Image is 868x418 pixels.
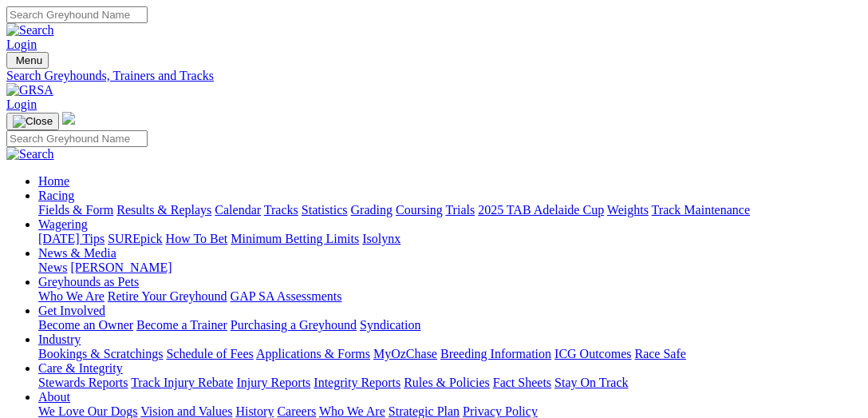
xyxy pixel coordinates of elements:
a: News [38,261,67,274]
a: [PERSON_NAME] [70,261,172,274]
div: Get Involved [38,318,862,332]
a: Who We Are [38,289,105,303]
a: Careers [277,404,316,418]
a: Isolynx [362,232,400,245]
a: Tracks [264,203,298,217]
a: Track Injury Rebate [131,376,233,389]
span: Menu [16,54,42,66]
div: Wagering [38,232,862,246]
a: News & Media [38,246,116,260]
a: Trials [445,203,475,217]
a: History [235,404,274,418]
div: Racing [38,203,862,217]
div: Greyhounds as Pets [38,289,862,304]
a: Vision and Values [140,404,232,418]
a: Weights [607,203,649,217]
a: Fact Sheets [493,376,551,389]
a: Applications & Forms [256,347,370,360]
button: Toggle navigation [6,113,59,130]
a: 2025 TAB Adelaide Cup [478,203,604,217]
a: Privacy Policy [463,404,538,418]
div: News & Media [38,261,862,275]
a: Login [6,38,37,51]
a: Home [38,174,69,188]
a: Care & Integrity [38,361,123,375]
a: Racing [38,189,74,202]
a: Greyhounds as Pets [38,275,139,289]
a: Rules & Policies [404,376,490,389]
a: [DATE] Tips [38,232,105,245]
a: Login [6,98,37,111]
a: ICG Outcomes [554,347,631,360]
div: Care & Integrity [38,376,862,390]
button: Toggle navigation [6,52,49,69]
a: Search Greyhounds, Trainers and Tracks [6,69,862,83]
a: Purchasing a Greyhound [231,318,357,332]
img: Close [13,115,53,128]
a: We Love Our Dogs [38,404,137,418]
a: Syndication [360,318,420,332]
a: SUREpick [108,232,162,245]
a: Minimum Betting Limits [231,232,359,245]
a: Get Involved [38,304,105,317]
a: Industry [38,332,81,346]
a: Schedule of Fees [166,347,253,360]
a: Calendar [215,203,261,217]
img: Search [6,23,54,38]
a: Integrity Reports [314,376,400,389]
a: MyOzChase [373,347,437,360]
a: Injury Reports [236,376,310,389]
a: Track Maintenance [652,203,750,217]
div: Industry [38,347,862,361]
a: Statistics [302,203,348,217]
a: About [38,390,70,404]
img: GRSA [6,83,53,98]
a: Results & Replays [116,203,211,217]
a: Stay On Track [554,376,628,389]
a: Grading [351,203,393,217]
a: GAP SA Assessments [231,289,342,303]
a: Coursing [396,203,443,217]
a: Breeding Information [440,347,551,360]
a: Bookings & Scratchings [38,347,163,360]
a: Stewards Reports [38,376,128,389]
img: logo-grsa-white.png [62,112,75,125]
a: Strategic Plan [389,404,460,418]
a: Become a Trainer [136,318,227,332]
a: Fields & Form [38,203,113,217]
input: Search [6,130,148,147]
input: Search [6,6,148,23]
a: Wagering [38,217,88,231]
img: Search [6,147,54,161]
a: How To Bet [166,232,228,245]
a: Who We Are [319,404,385,418]
a: Retire Your Greyhound [108,289,227,303]
a: Become an Owner [38,318,133,332]
a: Race Safe [634,347,685,360]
